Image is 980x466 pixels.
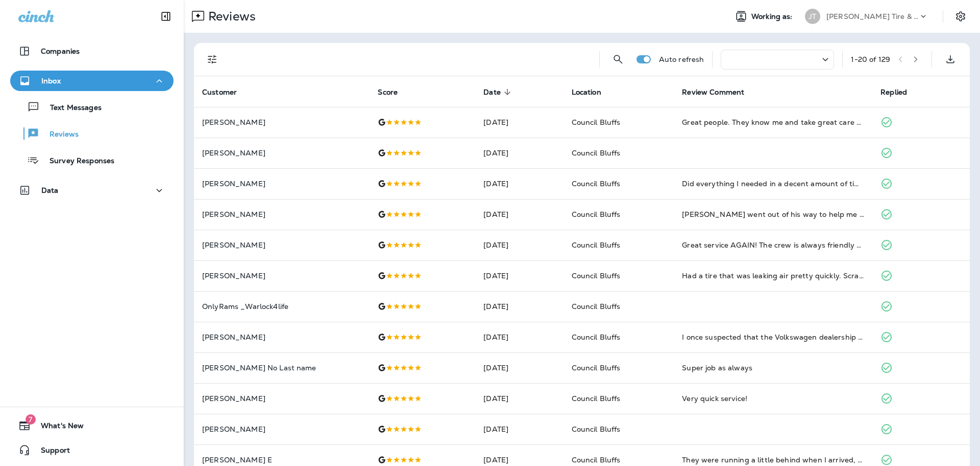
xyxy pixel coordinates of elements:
div: Did everything I needed in a decent amount of time and kept me informed of the progress. Plus the... [682,179,864,189]
div: Jacob went out of his way to help me out this morning! Excellent service and Excellent staff. Tha... [682,209,864,219]
div: They were running a little behind when I arrived, but they were upfront about it and still tried ... [682,455,864,465]
td: [DATE] [475,107,563,138]
p: Text Messages [40,103,102,113]
p: [PERSON_NAME] [202,333,361,341]
td: [DATE] [475,138,563,168]
div: Very quick service! [682,393,864,404]
span: Date [483,87,514,97]
p: [PERSON_NAME] Tire & Auto [826,12,918,20]
td: [DATE] [475,230,563,260]
span: Council Bluffs [572,302,621,311]
span: Council Bluffs [572,394,621,403]
span: Score [378,88,398,97]
span: Council Bluffs [572,118,621,127]
p: Companies [41,47,80,55]
td: [DATE] [475,168,563,199]
span: Location [572,88,601,97]
p: [PERSON_NAME] No Last name [202,364,361,372]
span: Council Bluffs [572,332,621,342]
button: Companies [10,41,174,61]
button: Settings [951,7,970,26]
span: Council Bluffs [572,425,621,434]
td: [DATE] [475,199,563,230]
td: [DATE] [475,383,563,414]
p: Auto refresh [659,55,704,63]
span: Score [378,87,411,97]
button: Export as CSV [940,49,961,70]
button: Support [10,440,174,460]
p: [PERSON_NAME] [202,118,361,126]
p: [PERSON_NAME] [202,210,361,218]
div: Super job as always [682,363,864,373]
span: Council Bluffs [572,210,621,219]
span: What's New [31,421,84,434]
p: Data [41,186,59,194]
button: Text Messages [10,96,174,118]
td: [DATE] [475,414,563,445]
p: [PERSON_NAME] [202,425,361,433]
span: Council Bluffs [572,179,621,188]
span: Date [483,88,501,97]
div: JT [805,9,820,24]
span: Customer [202,88,237,97]
p: Survey Responses [39,157,114,166]
button: 7What's New [10,415,174,436]
span: Review Comment [682,87,757,97]
span: Customer [202,87,250,97]
div: Had a tire that was leaking air pretty quickly. Scrambling around to find a place around 430pm. W... [682,271,864,281]
span: Replied [880,87,920,97]
button: Data [10,180,174,201]
p: Inbox [41,77,61,85]
span: Working as: [751,12,795,21]
p: [PERSON_NAME] [202,241,361,249]
div: Great service AGAIN! The crew is always friendly with a sense of humor. And the mechanics know wh... [682,240,864,250]
span: Council Bluffs [572,271,621,280]
p: Reviews [204,9,256,24]
button: Search Reviews [608,49,628,70]
p: OnlyRams _Warlock4life [202,302,361,310]
span: Council Bluffs [572,240,621,250]
p: Reviews [39,130,79,140]
button: Reviews [10,123,174,144]
button: Collapse Sidebar [152,6,180,27]
button: Survey Responses [10,149,174,171]
button: Inbox [10,71,174,91]
span: Support [31,446,70,458]
button: Filters [202,49,223,70]
p: [PERSON_NAME] E [202,456,361,464]
span: Review Comment [682,88,744,97]
p: [PERSON_NAME] [202,272,361,280]
td: [DATE] [475,260,563,291]
td: [DATE] [475,291,563,322]
span: 7 [26,414,36,425]
div: I once suspected that the Volkswagen dealership was trying to rip me off and brought my Golf to J... [682,332,864,342]
span: Council Bluffs [572,455,621,464]
div: Great people. They know me and take great care of my cars. Very personable and welcoming place. T... [682,117,864,127]
span: Location [572,87,615,97]
p: [PERSON_NAME] [202,180,361,188]
td: [DATE] [475,322,563,352]
div: 1 - 20 of 129 [851,55,890,63]
span: Replied [880,88,907,97]
td: [DATE] [475,352,563,383]
span: Council Bluffs [572,148,621,158]
span: Council Bluffs [572,363,621,372]
p: [PERSON_NAME] [202,149,361,157]
p: [PERSON_NAME] [202,394,361,403]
